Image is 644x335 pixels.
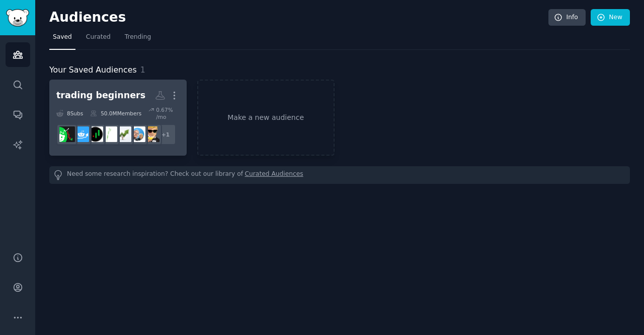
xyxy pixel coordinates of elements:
span: Your Saved Audiences [49,64,137,77]
div: 8 Sub s [56,106,83,120]
div: trading beginners [56,89,145,102]
a: Curated Audiences [245,170,303,180]
a: Saved [49,29,75,50]
div: 50.0M Members [90,106,141,120]
img: GummySearch logo [6,9,29,27]
img: Trading [59,126,75,142]
h2: Audiences [49,10,548,26]
img: ValueInvesting [130,126,145,142]
img: investingforbeginners [73,126,89,142]
a: Curated [83,29,114,50]
a: Make a new audience [197,80,335,156]
span: Curated [86,33,111,42]
a: trading beginners8Subs50.0MMembers0.67% /mo+1wallstreetbetsValueInvestinginvestinginvesting_discu... [49,80,187,156]
div: + 1 [155,124,176,145]
a: Trending [121,29,154,50]
span: Saved [53,33,72,42]
img: Daytrading [88,126,103,142]
a: Info [548,9,586,26]
div: 0.67 % /mo [156,106,180,120]
span: Trending [125,33,151,42]
img: investing [116,126,131,142]
a: New [591,9,630,26]
img: investing_discussion [102,126,117,142]
div: Need some research inspiration? Check out our library of [49,166,630,184]
img: wallstreetbets [144,126,159,142]
span: 1 [140,65,145,75]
